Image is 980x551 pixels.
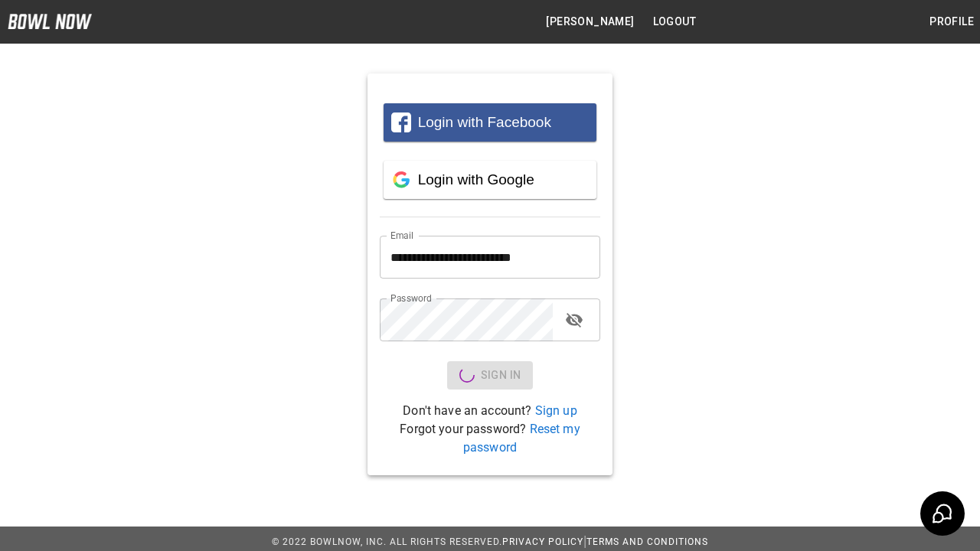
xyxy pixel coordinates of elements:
[647,8,702,36] button: Logout
[502,536,583,547] a: Privacy Policy
[418,171,534,187] span: Login with Google
[272,536,502,547] span: © 2022 BowlNow, Inc. All Rights Reserved.
[463,422,580,455] a: Reset my password
[380,420,600,457] p: Forgot your password?
[586,536,708,547] a: Terms and Conditions
[418,114,551,130] span: Login with Facebook
[8,14,92,29] img: logo
[540,8,640,36] button: [PERSON_NAME]
[559,305,590,335] button: toggle password visibility
[380,402,600,420] p: Don't have an account?
[923,8,980,36] button: Profile
[384,103,596,142] button: Login with Facebook
[384,161,596,199] button: Login with Google
[535,403,577,418] a: Sign up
